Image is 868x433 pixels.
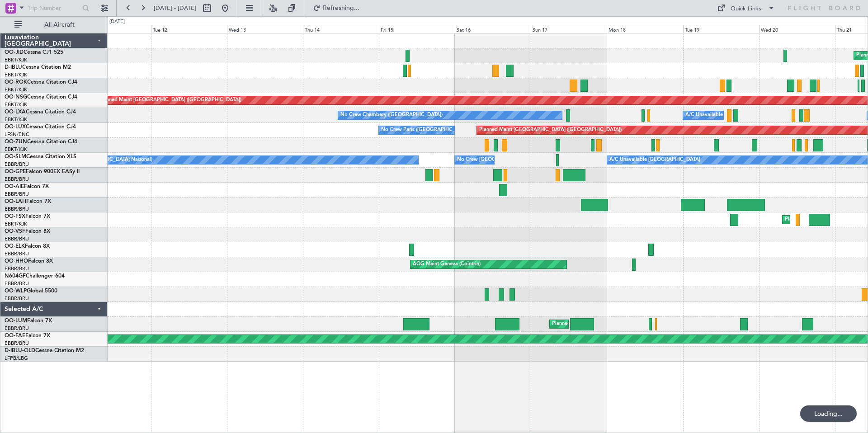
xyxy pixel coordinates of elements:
[109,18,125,26] div: [DATE]
[5,94,77,100] a: OO-NSGCessna Citation CJ4
[531,25,607,33] div: Sun 17
[5,109,76,115] a: OO-LXACessna Citation CJ4
[5,191,29,198] a: EBBR/BRU
[5,288,57,294] a: OO-WLPGlobal 5500
[5,288,27,294] span: OO-WLP
[5,273,26,279] span: N604GF
[413,258,481,271] div: AOG Maint Geneva (Cointrin)
[5,214,50,219] a: OO-FSXFalcon 7X
[457,153,609,167] div: No Crew [GEOGRAPHIC_DATA] ([GEOGRAPHIC_DATA] National)
[5,80,77,85] a: OO-ROKCessna Citation CJ4
[5,244,50,249] a: OO-ELKFalcon 8X
[552,317,716,331] div: Planned Maint [GEOGRAPHIC_DATA] ([GEOGRAPHIC_DATA] National)
[10,18,98,32] button: All Aircraft
[5,161,29,168] a: EBBR/BRU
[5,333,25,339] span: OO-FAE
[5,244,25,249] span: OO-ELK
[154,4,196,12] span: [DATE] - [DATE]
[800,405,857,422] div: Loading...
[5,340,29,347] a: EBBR/BRU
[5,318,27,324] span: OO-LUM
[5,169,26,174] span: OO-GPE
[99,94,241,107] div: Planned Maint [GEOGRAPHIC_DATA] ([GEOGRAPHIC_DATA])
[309,1,363,15] button: Refreshing...
[227,25,303,33] div: Wed 13
[5,348,84,353] a: D-IBLU-OLDCessna Citation M2
[5,355,28,362] a: LFPB/LBG
[5,124,26,130] span: OO-LUX
[5,146,27,153] a: EBKT/KJK
[303,25,379,33] div: Thu 14
[5,176,29,183] a: EBBR/BRU
[5,265,29,272] a: EBBR/BRU
[5,295,29,302] a: EBBR/BRU
[379,25,455,33] div: Fri 15
[5,259,28,264] span: OO-HHO
[5,71,27,78] a: EBKT/KJK
[5,348,35,353] span: D-IBLU-OLD
[683,25,759,33] div: Tue 19
[5,235,29,242] a: EBBR/BRU
[5,318,52,324] a: OO-LUMFalcon 7X
[5,229,25,234] span: OO-VSF
[5,184,24,189] span: OO-AIE
[5,280,29,287] a: EBBR/BRU
[5,116,27,123] a: EBKT/KJK
[5,139,27,145] span: OO-ZUN
[5,80,27,85] span: OO-ROK
[340,108,443,122] div: No Crew Chambery ([GEOGRAPHIC_DATA])
[5,259,53,264] a: OO-HHOFalcon 8X
[5,333,50,339] a: OO-FAEFalcon 7X
[609,153,700,167] div: A/C Unavailable [GEOGRAPHIC_DATA]
[5,109,26,115] span: OO-LXA
[5,214,25,219] span: OO-FSX
[5,56,27,63] a: EBKT/KJK
[5,154,76,160] a: OO-SLMCessna Citation XLS
[5,65,71,70] a: D-IBLUCessna Citation M2
[5,154,26,160] span: OO-SLM
[75,25,151,33] div: Mon 11
[5,273,65,279] a: N604GFChallenger 604
[5,199,26,204] span: OO-LAH
[5,139,77,145] a: OO-ZUNCessna Citation CJ4
[381,123,471,137] div: No Crew Paris ([GEOGRAPHIC_DATA])
[24,22,95,28] span: All Aircraft
[5,131,29,138] a: LFSN/ENC
[685,108,854,122] div: A/C Unavailable [GEOGRAPHIC_DATA] ([GEOGRAPHIC_DATA] National)
[607,25,683,33] div: Mon 18
[5,86,27,93] a: EBKT/KJK
[5,184,49,189] a: OO-AIEFalcon 7X
[322,5,360,11] span: Refreshing...
[5,101,27,108] a: EBKT/KJK
[5,50,63,55] a: OO-JIDCessna CJ1 525
[479,123,622,137] div: Planned Maint [GEOGRAPHIC_DATA] ([GEOGRAPHIC_DATA])
[712,1,779,15] button: Quick Links
[731,5,761,14] div: Quick Links
[5,124,76,130] a: OO-LUXCessna Citation CJ4
[5,50,24,55] span: OO-JID
[5,199,51,204] a: OO-LAHFalcon 7X
[151,25,227,33] div: Tue 12
[5,65,22,70] span: D-IBLU
[28,1,80,15] input: Trip Number
[5,325,29,332] a: EBBR/BRU
[759,25,835,33] div: Wed 20
[5,169,80,174] a: OO-GPEFalcon 900EX EASy II
[455,25,531,33] div: Sat 16
[5,221,27,227] a: EBKT/KJK
[5,250,29,257] a: EBBR/BRU
[5,206,29,212] a: EBBR/BRU
[5,94,27,100] span: OO-NSG
[5,229,50,234] a: OO-VSFFalcon 8X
